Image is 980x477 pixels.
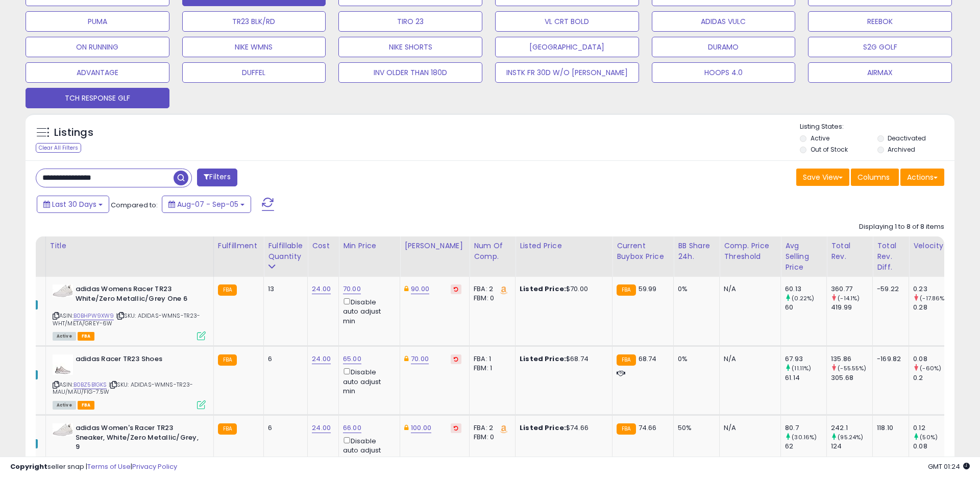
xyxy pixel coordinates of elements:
div: FBA: 1 [474,354,507,364]
button: ADVANTAGE [26,62,169,83]
div: FBA: 2 [474,284,507,294]
a: B0BHPW9XW9 [73,312,114,320]
span: Last 30 Days [52,199,96,209]
button: HOOPS 4.0 [652,62,796,83]
h5: Listings [54,126,93,140]
button: [GEOGRAPHIC_DATA] [495,37,639,57]
span: 2025-10-7 01:24 GMT [928,462,970,471]
a: 65.00 [343,354,361,364]
span: 74.66 [639,423,657,433]
div: 60.13 [785,284,826,294]
div: ASIN: [53,284,206,339]
div: N/A [724,354,773,364]
span: FBA [78,401,95,410]
a: 70.00 [411,354,429,364]
button: NIKE SHORTS [338,37,482,57]
img: 31Ch+ik-LcL._SL40_.jpg [53,284,73,297]
div: Min Price [343,241,396,251]
div: 360.77 [831,284,872,294]
div: -59.22 [877,284,901,294]
div: 0.12 [913,423,954,433]
b: Listed Price: [520,284,566,294]
button: NIKE WMNS [182,37,326,57]
button: ON RUNNING [26,37,169,57]
div: Fulfillment [218,241,259,251]
div: 0% [678,284,712,294]
button: Filters [197,169,237,186]
small: (30.16%) [792,433,817,441]
button: DUFFEL [182,62,326,83]
p: Listing States: [800,122,954,132]
div: 0.2 [913,373,954,383]
b: Listed Price: [520,423,566,433]
a: 90.00 [411,284,429,294]
span: FBA [78,332,95,341]
b: adidas Racer TR23 Shoes [76,354,200,367]
a: 66.00 [343,423,361,433]
a: 24.00 [312,284,331,294]
div: Avg Selling Price [785,241,822,273]
div: ASIN: [53,354,206,408]
div: 118.10 [877,423,901,433]
div: Disable auto adjust min [343,435,392,465]
span: Columns [857,172,890,182]
small: (50%) [920,433,938,441]
small: (-55.55%) [838,364,866,372]
span: All listings currently available for purchase on Amazon [53,332,76,341]
div: 80.7 [785,423,826,433]
b: Listed Price: [520,354,566,364]
button: DURAMO [652,37,796,57]
button: Save View [796,169,849,186]
div: 124 [831,442,872,451]
span: | SKU: ADIDAS-WMNS-TR23-MAU/MAU/FIG-7.5W [53,380,193,396]
div: Disable auto adjust min [343,366,392,396]
small: (0.22%) [792,294,814,302]
button: TCH RESPONSE GLF [26,88,169,108]
b: adidas Women's Racer TR23 Sneaker, White/Zero Metallic/Grey, 9 [76,423,200,455]
div: Disable auto adjust min [343,296,392,326]
div: 50% [678,423,712,433]
button: ADIDAS VULC [652,11,796,32]
div: Title [50,241,209,251]
div: Total Rev. [831,241,868,262]
div: Fulfillable Quantity [268,241,303,262]
a: Terms of Use [87,462,131,471]
small: FBA [218,284,237,296]
div: Current Buybox Price [617,241,669,262]
div: Clear All Filters [36,143,81,153]
button: INSTK FR 30D W/O [PERSON_NAME] [495,62,639,83]
div: FBM: 1 [474,364,507,373]
strong: Copyright [10,462,47,471]
button: INV OLDER THAN 180D [338,62,482,83]
small: FBA [218,354,237,366]
small: FBA [617,284,635,296]
div: -169.82 [877,354,901,364]
div: $68.74 [520,354,604,364]
span: | SKU: ADIDAS-WMNS-TR23-WHT/META/GREY-6W [53,312,201,327]
img: 31Ch+ik-LcL._SL40_.jpg [53,423,73,436]
a: B0BZ5B1GKS [73,380,107,389]
div: 0.08 [913,442,954,451]
div: BB Share 24h. [678,241,715,262]
a: Privacy Policy [132,462,177,471]
a: 100.00 [411,423,431,433]
small: FBA [218,423,237,435]
div: 419.99 [831,303,872,312]
span: 68.74 [639,354,657,364]
div: 0% [678,354,712,364]
label: Archived [888,145,915,154]
div: 305.68 [831,373,872,383]
div: N/A [724,284,773,294]
button: VL CRT BOLD [495,11,639,32]
div: 242.1 [831,423,872,433]
label: Active [811,134,829,142]
small: (95.24%) [838,433,863,441]
div: Displaying 1 to 8 of 8 items [859,222,944,232]
a: 24.00 [312,423,331,433]
small: (-14.1%) [838,294,860,302]
span: Compared to: [111,200,158,210]
span: Aug-07 - Sep-05 [177,199,238,209]
div: 67.93 [785,354,826,364]
span: 59.99 [639,284,657,294]
div: 0.08 [913,354,954,364]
